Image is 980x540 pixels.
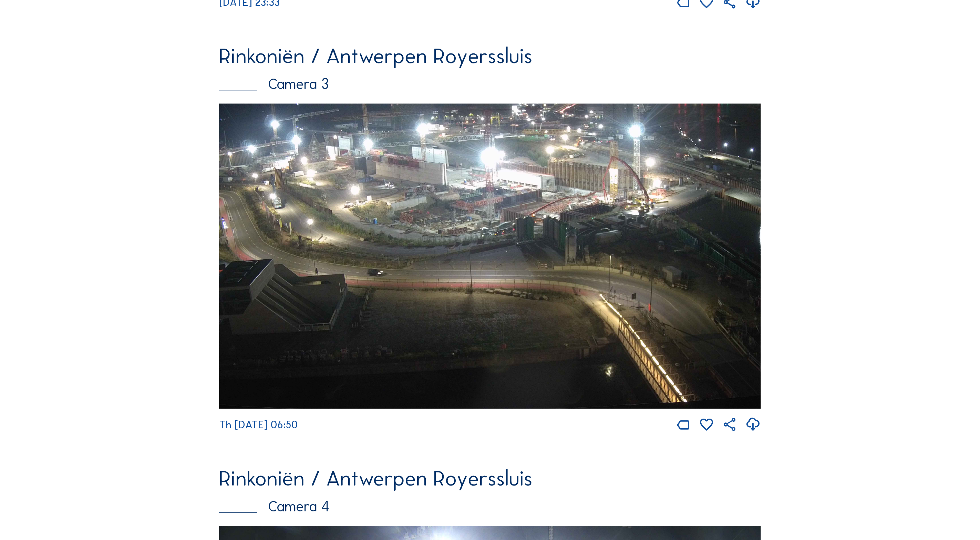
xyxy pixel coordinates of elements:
div: Camera 4 [219,499,761,514]
span: Th [DATE] 06:50 [219,418,298,431]
div: Camera 3 [219,77,761,91]
div: Rinkoniën / Antwerpen Royerssluis [219,468,761,489]
div: Rinkoniën / Antwerpen Royerssluis [219,46,761,67]
img: Image [219,103,761,409]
